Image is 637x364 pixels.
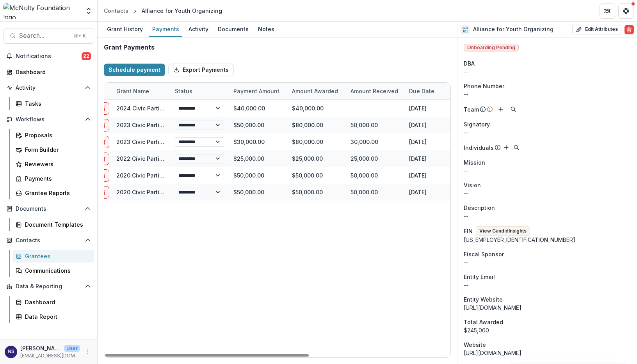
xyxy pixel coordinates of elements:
[351,121,378,129] div: 50,000.00
[185,23,212,35] div: Activity
[3,66,94,78] a: Dashboard
[351,171,378,179] div: 50,000.00
[464,250,504,258] span: Fiscal Sponsor
[116,155,333,162] a: 2022 Civic Participation - Alliance for Youth Organizing-10/14/2022-10/14/2023
[464,304,631,312] div: [URL][DOMAIN_NAME]
[101,5,225,16] nav: breadcrumb
[83,347,93,357] button: More
[464,326,631,334] div: $245,000
[25,160,88,168] div: Reviewers
[215,23,252,35] div: Documents
[112,83,170,99] div: Grant Name
[473,26,553,33] h2: Alliance for Youth Organizing
[12,250,94,263] a: Grantees
[351,154,378,163] div: 25,000.00
[229,117,287,133] div: $50,000.00
[116,189,332,195] a: 2020 Civic Participation - Alliance for Youth Organizing-03/15/2020-11/15/2020
[83,3,94,19] button: Open entity switcher
[3,50,94,62] button: Notifications22
[464,236,631,244] div: [US_EMPLOYER_IDENTIFICATION_NUMBER]
[287,83,346,99] div: Amount Awarded
[464,59,475,67] span: DBA
[25,99,88,108] div: Tasks
[104,23,146,35] div: Grant History
[404,117,463,133] div: [DATE]
[404,83,463,99] div: Due Date
[496,105,505,114] button: Add
[8,349,14,354] div: Nina Sawhney
[464,350,521,356] a: [URL][DOMAIN_NAME]
[25,298,88,306] div: Dashboard
[215,22,252,37] a: Documents
[101,5,132,16] a: Contacts
[255,22,278,37] a: Notes
[116,138,332,145] a: 2023 Civic Participation - Alliance for Youth Organizing-10/31/2023-10/31/2025
[292,121,323,129] div: $80,000.00
[464,82,504,90] span: Phone Number
[502,143,511,152] button: Add
[3,202,94,215] button: Open Documents
[512,143,521,152] button: Search
[464,341,486,349] span: Website
[149,22,182,37] a: Payments
[464,120,490,128] span: Signatory
[464,181,481,189] span: Vision
[229,83,287,99] div: Payment Amount
[287,87,343,95] div: Amount Awarded
[292,104,324,112] div: $40,000.00
[12,310,94,323] a: Data Report
[116,122,332,128] a: 2023 Civic Participation - Alliance for Youth Organizing-10/31/2023-10/31/2025
[464,227,473,235] p: EIN
[464,212,631,220] p: --
[20,352,80,359] p: [EMAIL_ADDRESS][DOMAIN_NAME]
[3,234,94,247] button: Open Contacts
[25,266,88,275] div: Communications
[16,53,82,60] span: Notifications
[229,87,284,95] div: Payment Amount
[509,105,518,114] button: Search
[12,143,94,156] a: Form Builder
[464,128,631,137] div: --
[292,188,323,196] div: $50,000.00
[404,150,463,167] div: [DATE]
[464,44,519,51] span: Onboarding Pending
[464,189,631,197] p: --
[346,83,404,99] div: Amount Received
[351,188,378,196] div: 50,000.00
[185,22,212,37] a: Activity
[168,64,234,76] button: Export Payments
[116,172,380,179] a: 2020 Civic Participation - Alliance for Youth Organizing [PERSON_NAME]-09/10/2020-12/10/2020
[600,3,615,19] button: Partners
[3,28,94,44] button: Search...
[16,116,82,123] span: Workflows
[72,32,87,40] div: ⌘ + K
[16,237,82,244] span: Contacts
[572,25,621,34] button: Edit Attributes
[170,83,229,99] div: Status
[25,131,88,139] div: Proposals
[464,318,503,326] span: Total Awarded
[464,105,479,114] p: Team
[476,226,530,236] button: View CandidInsights
[16,68,88,76] div: Dashboard
[25,146,88,154] div: Form Builder
[229,100,287,117] div: $40,000.00
[12,172,94,185] a: Payments
[404,133,463,150] div: [DATE]
[104,22,146,37] a: Grant History
[464,67,631,76] div: --
[25,252,88,260] div: Grantees
[229,184,287,201] div: $50,000.00
[20,344,61,352] p: [PERSON_NAME]
[404,100,463,117] div: [DATE]
[3,280,94,293] button: Open Data & Reporting
[16,283,82,290] span: Data & Reporting
[464,144,494,152] p: Individuals
[292,171,323,179] div: $50,000.00
[12,158,94,170] a: Reviewers
[64,345,80,352] p: User
[464,90,631,98] div: --
[12,296,94,309] a: Dashboard
[12,264,94,277] a: Communications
